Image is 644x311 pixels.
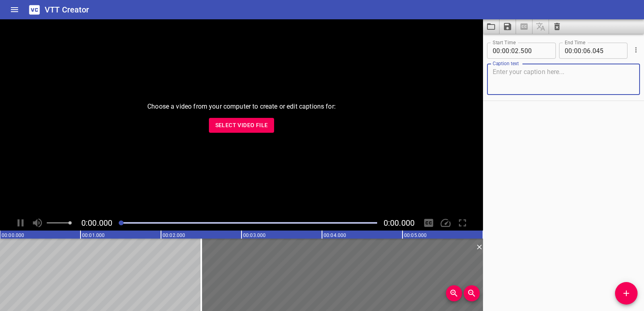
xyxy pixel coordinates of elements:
[500,19,516,34] button: Save captions to file
[45,3,89,16] h6: VTT Creator
[455,215,470,231] div: Toggle Full Screen
[502,43,510,59] input: 00
[520,43,550,59] input: 500
[474,242,485,252] button: Delete
[583,43,591,59] input: 06
[574,43,582,59] input: 00
[503,22,512,31] svg: Save captions to file
[421,215,436,231] div: Hide/Show Captions
[404,233,427,238] text: 00:05.000
[500,43,502,59] span: :
[384,218,415,228] span: Video Duration
[591,43,592,59] span: .
[81,218,112,228] span: Current Time
[474,242,483,252] div: Delete Cue
[483,19,500,34] button: Load captions from file
[516,19,533,34] span: Select a video in the pane to the left, then you can automatically extract captions.
[615,282,638,305] button: Add Cue
[582,43,583,59] span: :
[533,19,549,34] span: Add some text to your captions to translate.
[631,45,641,55] button: Cue Options
[464,285,480,301] button: Zoom Out
[592,43,622,59] input: 045
[446,285,462,301] button: Zoom In
[243,233,266,238] text: 00:03.000
[549,19,565,34] button: Clear captions
[438,215,453,231] div: Playback Speed
[519,43,520,59] span: .
[511,43,519,59] input: 02
[486,22,496,31] svg: Load captions from file
[215,120,268,130] span: Select Video File
[147,102,336,111] p: Choose a video from your computer to create or edit captions for:
[565,43,572,59] input: 00
[2,233,24,238] text: 00:00.000
[209,118,275,133] button: Select Video File
[324,233,346,238] text: 00:04.000
[82,233,105,238] text: 00:01.000
[493,43,500,59] input: 00
[631,39,640,60] div: Cue Options
[163,233,185,238] text: 00:02.000
[510,43,511,59] span: :
[572,43,574,59] span: :
[552,22,562,31] svg: Clear captions
[119,222,377,224] div: Play progress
